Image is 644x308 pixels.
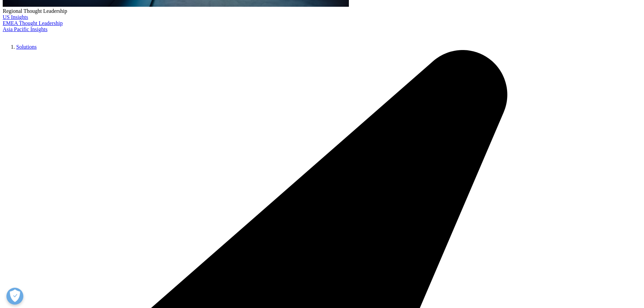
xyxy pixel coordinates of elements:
div: Regional Thought Leadership [3,8,641,14]
a: US Insights [3,14,28,20]
a: Asia Pacific Insights [3,26,47,32]
a: EMEA Thought Leadership [3,20,63,26]
button: Open Preferences [6,288,23,305]
a: Solutions [16,44,37,50]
